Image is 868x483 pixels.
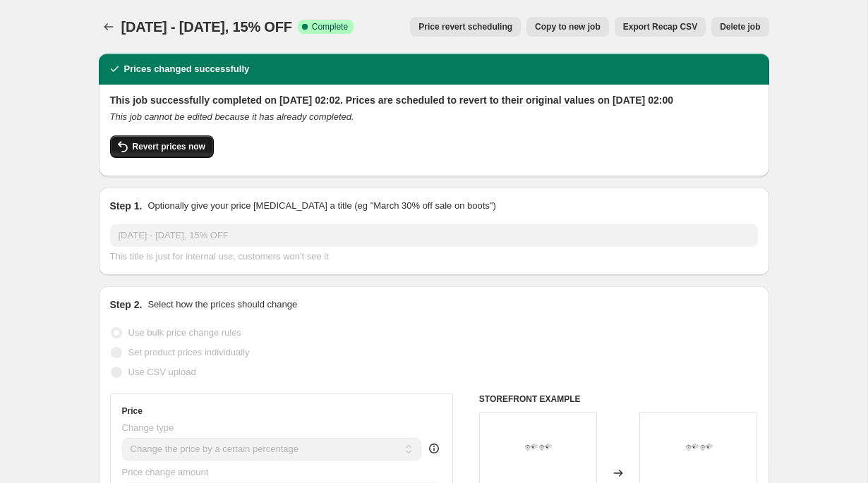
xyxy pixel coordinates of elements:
span: Copy to new job [535,21,601,32]
button: Revert prices now [110,135,214,158]
button: Delete job [711,17,768,37]
button: Price change jobs [99,17,119,37]
button: Export Recap CSV [615,17,706,37]
h2: Step 1. [110,199,143,213]
span: Revert prices now [133,141,205,152]
p: Optionally give your price [MEDICAL_DATA] a title (eg "March 30% off sale on boots") [147,199,495,213]
span: This title is just for internal use, customers won't see it [110,251,329,262]
span: Set product prices individually [128,347,250,357]
div: help [427,441,441,456]
span: Price revert scheduling [418,21,512,32]
i: This job cannot be edited because it has already completed. [110,111,354,122]
span: Change type [122,422,174,433]
img: BigBubbleEarringsSilver_NOMOREaccessories_53754dbf-6dd8-41cc-b7ca-2871a0ac7779-478980_80x.jpg [510,420,566,476]
input: 30% off holiday sale [110,224,758,247]
span: Delete job [720,21,760,32]
h2: Step 2. [110,298,143,312]
button: Price revert scheduling [410,17,521,37]
h3: Price [122,405,143,417]
span: Use CSV upload [128,367,196,377]
span: Export Recap CSV [623,21,697,32]
span: [DATE] - [DATE], 15% OFF [121,19,292,35]
h6: STOREFRONT EXAMPLE [479,393,758,405]
button: Copy to new job [526,17,609,37]
span: Complete [312,21,348,32]
p: Select how the prices should change [147,298,297,312]
span: Price change amount [122,467,209,477]
img: BigBubbleEarringsSilver_NOMOREaccessories_53754dbf-6dd8-41cc-b7ca-2871a0ac7779-478980_80x.jpg [670,420,727,476]
span: Use bulk price change rules [128,327,241,338]
h2: This job successfully completed on [DATE] 02:02. Prices are scheduled to revert to their original... [110,93,758,107]
h2: Prices changed successfully [124,62,250,76]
